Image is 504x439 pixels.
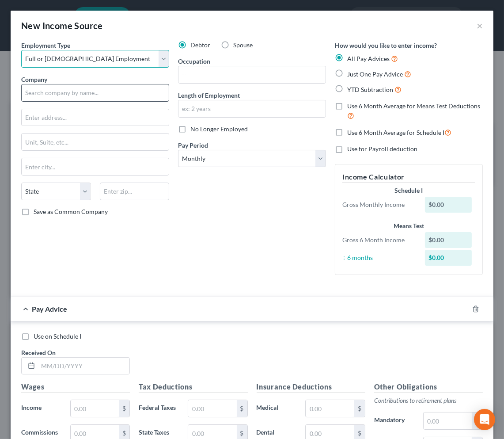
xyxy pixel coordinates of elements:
[21,404,42,411] span: Income
[22,158,169,175] input: Enter city...
[342,172,475,183] h5: Income Calculator
[34,208,108,215] span: Save as Common Company
[472,412,482,429] div: $
[347,86,393,93] span: YTD Subtraction
[38,358,129,374] input: MM/DD/YYYY
[342,221,475,230] div: Means Test
[477,20,483,31] button: ×
[21,19,103,32] div: New Income Source
[237,400,247,417] div: $
[21,42,70,49] span: Employment Type
[306,400,354,417] input: 0.00
[257,382,365,393] h5: Insurance Deductions
[21,349,56,356] span: Received On
[335,41,437,50] label: How would you like to enter income?
[347,145,417,153] span: Use for Payroll deduction
[347,55,390,62] span: All Pay Advices
[233,41,253,49] span: Spouse
[338,253,421,262] div: ÷ 6 months
[34,332,81,340] span: Use on Schedule I
[347,129,444,136] span: Use 6 Month Average for Schedule I
[425,197,472,213] div: $0.00
[21,76,47,83] span: Company
[22,134,169,150] input: Unit, Suite, etc...
[374,396,483,405] p: Contributions to retirement plans
[425,232,472,248] div: $0.00
[178,66,326,83] input: --
[178,141,208,149] span: Pay Period
[178,91,240,100] label: Length of Employment
[424,412,472,429] input: 0.00
[188,400,236,417] input: 0.00
[347,102,480,110] span: Use 6 Month Average for Means Test Deductions
[474,409,495,430] div: Open Intercom Messenger
[354,400,365,417] div: $
[178,57,210,66] label: Occupation
[178,100,326,117] input: ex: 2 years
[139,382,247,393] h5: Tax Deductions
[21,382,130,393] h5: Wages
[100,183,170,200] input: Enter zip...
[425,250,472,266] div: $0.00
[252,400,301,417] label: Medical
[347,70,403,78] span: Just One Pay Advice
[370,412,419,430] label: Mandatory
[342,186,475,195] div: Schedule I
[21,84,169,102] input: Search company by name...
[374,382,483,393] h5: Other Obligations
[190,41,210,49] span: Debtor
[119,400,129,417] div: $
[71,400,119,417] input: 0.00
[338,200,421,209] div: Gross Monthly Income
[338,236,421,244] div: Gross 6 Month Income
[22,109,169,126] input: Enter address...
[32,305,67,313] span: Pay Advice
[190,125,248,133] span: No Longer Employed
[134,400,183,417] label: Federal Taxes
